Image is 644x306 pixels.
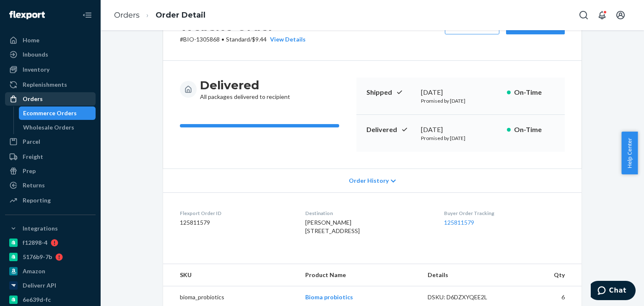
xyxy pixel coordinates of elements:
[5,150,96,163] a: Freight
[5,194,96,207] a: Reporting
[366,88,414,97] p: Shipped
[5,92,96,106] a: Orders
[226,36,250,43] span: Standard
[221,36,224,43] span: •
[5,34,96,47] a: Home
[23,239,47,247] div: f12898-4
[5,63,96,76] a: Inventory
[514,88,555,97] p: On-Time
[421,264,513,286] th: Details
[23,224,58,233] div: Integrations
[23,167,36,175] div: Prep
[79,7,96,23] button: Close Navigation
[305,210,430,217] dt: Destination
[163,264,299,286] th: SKU
[5,78,96,91] a: Replenishments
[421,97,500,104] p: Promised by [DATE]
[23,181,45,189] div: Returns
[19,121,96,134] a: Wholesale Orders
[180,218,292,227] dd: 125811579
[575,7,592,23] button: Open Search Box
[267,35,306,44] button: View Details
[23,267,45,275] div: Amazon
[9,11,45,19] img: Flexport logo
[180,35,306,44] p: # BIO-1305868 / $9.44
[23,50,48,59] div: Inbounds
[612,7,629,23] button: Open account menu
[513,264,582,286] th: Qty
[5,48,96,61] a: Inbounds
[19,106,96,120] a: Ecommerce Orders
[180,210,292,217] dt: Flexport Order ID
[591,281,636,302] iframe: Opens a widget where you can chat to one of our agents
[5,250,96,264] a: 5176b9-7b
[5,222,96,235] button: Integrations
[23,137,40,146] div: Parcel
[5,179,96,192] a: Returns
[5,135,96,148] a: Parcel
[23,80,67,89] div: Replenishments
[107,3,212,28] ol: breadcrumbs
[299,264,421,286] th: Product Name
[421,125,500,135] div: [DATE]
[621,132,638,174] button: Help Center
[23,281,56,290] div: Deliverr API
[114,10,140,20] a: Orders
[5,279,96,292] a: Deliverr API
[421,88,500,97] div: [DATE]
[156,10,205,20] a: Order Detail
[305,219,360,234] span: [PERSON_NAME] [STREET_ADDRESS]
[23,36,39,44] div: Home
[23,123,74,132] div: Wholesale Orders
[366,125,414,135] p: Delivered
[23,153,43,161] div: Freight
[23,196,51,205] div: Reporting
[444,210,565,217] dt: Buyer Order Tracking
[23,253,52,261] div: 5176b9-7b
[349,176,389,185] span: Order History
[305,293,353,301] a: Bioma probiotics
[5,265,96,278] a: Amazon
[23,296,51,304] div: 6e639d-fc
[23,95,43,103] div: Orders
[23,65,49,74] div: Inventory
[428,293,506,301] div: DSKU: D6DZXYQEE2L
[594,7,610,23] button: Open notifications
[514,125,555,135] p: On-Time
[5,236,96,249] a: f12898-4
[23,109,77,117] div: Ecommerce Orders
[200,78,290,101] div: All packages delivered to recipient
[200,78,290,93] h3: Delivered
[5,164,96,178] a: Prep
[421,135,500,142] p: Promised by [DATE]
[444,219,474,226] a: 125811579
